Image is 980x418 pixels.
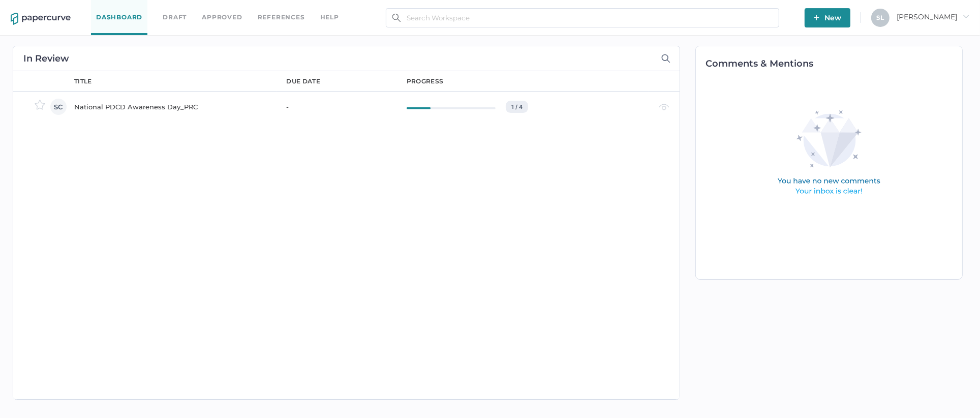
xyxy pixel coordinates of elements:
div: 1 / 4 [506,101,528,113]
div: help [320,12,339,23]
span: S L [877,14,884,21]
button: New [805,8,850,27]
a: References [258,12,305,23]
i: arrow_right [962,13,969,20]
img: eye-light-gray.b6d092a5.svg [659,104,669,110]
div: progress [407,77,443,86]
td: - [277,91,396,122]
h2: Comments & Mentions [706,59,963,68]
div: National PDCD Awareness Day_PRC [74,101,274,113]
a: Draft [163,12,187,23]
img: search-icon-expand.c6106642.svg [661,54,670,63]
img: plus-white.e19ec114.svg [814,15,819,20]
input: Search Workspace [386,8,779,27]
div: SC [50,99,67,115]
h2: In Review [23,54,69,63]
img: comments-empty-state.0193fcf7.svg [756,102,902,204]
img: papercurve-logo-colour.7244d18c.svg [11,13,71,25]
div: title [74,77,92,86]
span: [PERSON_NAME] [897,12,969,21]
div: due date [287,77,320,86]
img: star-inactive.70f2008a.svg [35,100,45,110]
span: New [814,8,841,27]
img: search.bf03fe8b.svg [392,14,401,22]
a: Approved [202,12,242,23]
